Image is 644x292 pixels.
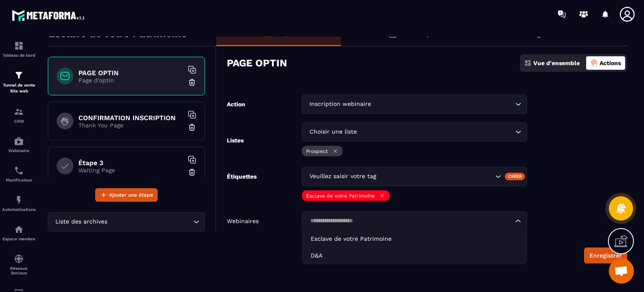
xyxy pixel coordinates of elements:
[302,122,527,142] div: Search for option
[188,123,196,132] img: trash
[600,60,621,66] p: Actions
[2,189,36,218] a: automationsautomationsAutomatisations
[2,247,36,281] a: social-networksocial-networkRéseaux Sociaux
[2,218,36,247] a: automationsautomationsEspace membre
[14,224,24,234] img: automations
[95,188,158,202] button: Ajouter une étape
[14,70,24,80] img: formation
[48,212,205,231] div: Search for option
[584,247,627,263] button: Enregistrer
[78,77,183,84] p: Page d'optin
[14,136,24,146] img: automations
[306,193,375,199] p: Esclave de votre Patrimoine
[227,137,244,144] label: Listes
[2,207,36,212] p: Automatisations
[78,122,183,129] p: Thank You Page
[2,178,36,182] p: Planificateur
[302,95,527,114] div: Search for option
[188,78,196,87] img: trash
[78,167,183,174] p: Waiting Page
[307,100,373,109] span: Inscription webinaire
[358,127,513,137] input: Search for option
[307,127,358,137] span: Choisir une liste
[2,237,36,241] p: Espace membre
[307,216,513,226] input: Search for option
[302,211,527,231] div: Search for option
[2,34,36,64] a: formationformationTableau de bord
[78,159,183,167] h6: Étape 3
[2,53,36,58] p: Tableau de bord
[2,148,36,153] p: Webinaire
[505,173,525,180] div: Créer
[373,100,513,109] input: Search for option
[227,218,259,224] label: Webinaires
[188,168,196,176] img: trash
[227,57,287,69] h3: PAGE OPTIN
[524,59,532,67] img: dashboard.5f9f1413.svg
[307,172,378,181] span: Veuillez saisir votre tag
[2,100,36,130] a: formationformationCRM
[53,217,109,226] span: Liste des archives
[78,69,183,77] h6: PAGE OPTIN
[590,59,598,67] img: actions-active.8f1ece3a.png
[78,114,183,122] h6: CONFIRMATION INSCRIPTION
[2,130,36,159] a: automationsautomationsWebinaire
[609,258,634,284] div: Ouvrir le chat
[533,60,580,66] p: Vue d'ensemble
[14,107,24,117] img: formation
[306,148,328,154] p: Prospect
[109,217,191,226] input: Search for option
[2,82,36,94] p: Tunnel de vente Site web
[227,173,257,203] label: Étiquettes
[14,41,24,51] img: formation
[14,195,24,205] img: automations
[14,254,24,264] img: social-network
[378,172,493,181] input: Search for option
[227,101,245,108] label: Action
[14,166,24,176] img: scheduler
[2,159,36,189] a: schedulerschedulerPlanificateur
[2,266,36,275] p: Réseaux Sociaux
[2,119,36,124] p: CRM
[12,8,87,23] img: logo
[302,167,527,186] div: Search for option
[2,64,36,100] a: formationformationTunnel de vente Site web
[109,191,153,199] span: Ajouter une étape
